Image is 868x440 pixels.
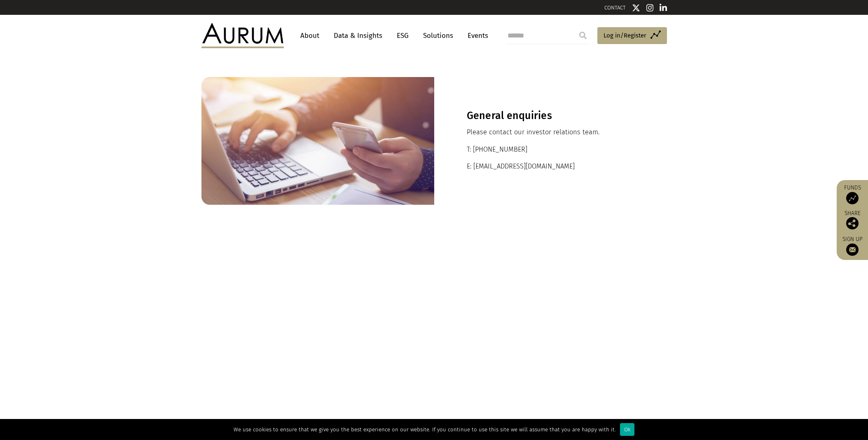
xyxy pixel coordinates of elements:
a: Events [463,28,488,43]
div: Share [841,211,864,229]
a: Solutions [419,28,457,43]
span: Log in/Register [604,30,646,40]
a: Funds [841,184,864,204]
p: E: [EMAIL_ADDRESS][DOMAIN_NAME] [467,161,634,172]
h3: General enquiries [467,110,634,122]
a: Data & Insights [330,28,386,43]
img: Twitter icon [632,4,640,12]
img: Aurum [201,23,284,48]
img: Instagram icon [646,4,654,12]
div: Ok [620,423,634,436]
img: Share this post [846,217,859,229]
img: Access Funds [846,192,859,204]
a: Log in/Register [597,27,667,44]
img: Linkedin icon [660,4,667,12]
p: Please contact our investor relations team. [467,127,634,138]
input: Submit [575,27,591,44]
a: Sign up [841,236,864,256]
p: T: [PHONE_NUMBER] [467,144,634,155]
a: CONTACT [604,5,626,11]
a: ESG [393,28,413,43]
img: Sign up to our newsletter [846,243,859,256]
a: About [296,28,323,43]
